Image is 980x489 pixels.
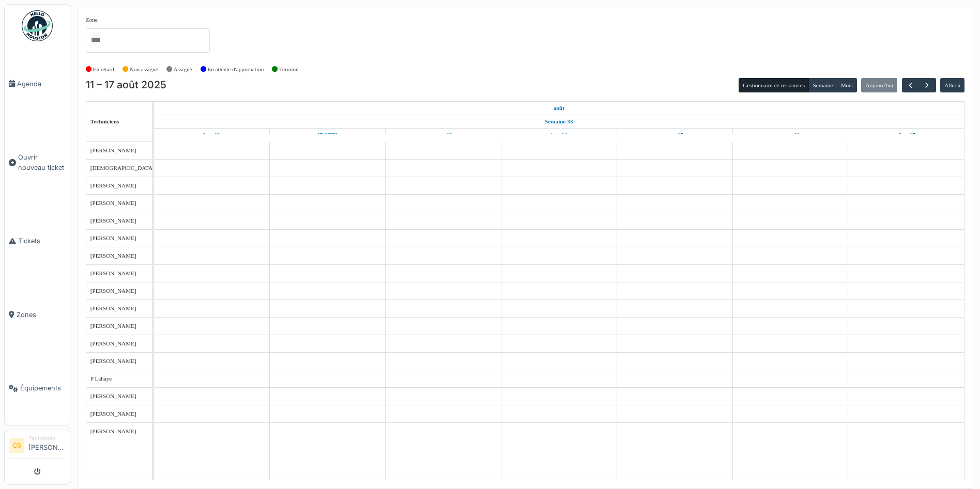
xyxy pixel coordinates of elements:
[22,10,53,41] img: Badge_color-CXgf-gQk.svg
[778,129,802,141] a: 16 août 2025
[28,434,66,456] li: [PERSON_NAME]
[20,383,66,393] span: Équipements
[861,78,897,92] button: Aujourd'hui
[90,358,136,364] span: [PERSON_NAME]
[279,65,298,74] label: Terminé
[18,236,66,246] span: Tickets
[17,79,66,89] span: Agenda
[207,65,264,74] label: En attente d'approbation
[542,115,575,128] a: Semaine 33
[90,428,136,434] span: [PERSON_NAME]
[201,129,223,141] a: 11 août 2025
[18,152,66,172] span: Ouvrir nouveau ticket
[739,78,809,92] button: Gestionnaire de ressources
[5,121,70,204] a: Ouvrir nouveau ticket
[90,118,119,124] span: Techniciens
[17,310,66,320] span: Zones
[90,235,136,241] span: [PERSON_NAME]
[90,411,136,417] span: [PERSON_NAME]
[90,393,136,399] span: [PERSON_NAME]
[130,65,158,74] label: Non assigné
[90,182,136,188] span: [PERSON_NAME]
[940,78,964,92] button: Aller à
[90,147,136,153] span: [PERSON_NAME]
[315,129,340,141] a: 12 août 2025
[9,434,66,459] a: CS Technicien[PERSON_NAME]
[90,200,136,206] span: [PERSON_NAME]
[90,165,201,171] span: [DEMOGRAPHIC_DATA][PERSON_NAME]
[90,340,136,346] span: [PERSON_NAME]
[86,79,166,91] h2: 11 – 17 août 2025
[5,352,70,425] a: Équipements
[548,129,570,141] a: 14 août 2025
[90,217,136,224] span: [PERSON_NAME]
[28,434,66,442] div: Technicien
[90,288,136,294] span: [PERSON_NAME]
[808,78,837,92] button: Semaine
[5,47,70,121] a: Agenda
[836,78,857,92] button: Mois
[663,129,686,141] a: 15 août 2025
[90,33,100,48] input: Tous
[902,78,919,93] button: Précédent
[93,65,114,74] label: En retard
[90,323,136,329] span: [PERSON_NAME]
[174,65,192,74] label: Assigné
[90,270,136,276] span: [PERSON_NAME]
[90,253,136,259] span: [PERSON_NAME]
[551,102,567,115] a: 11 août 2025
[86,15,98,24] label: Zone
[90,305,136,311] span: [PERSON_NAME]
[894,129,917,141] a: 17 août 2025
[432,129,455,141] a: 13 août 2025
[5,204,70,278] a: Tickets
[9,438,24,453] li: CS
[90,375,112,382] span: P Lahaye
[918,78,936,93] button: Suivant
[5,278,70,352] a: Zones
